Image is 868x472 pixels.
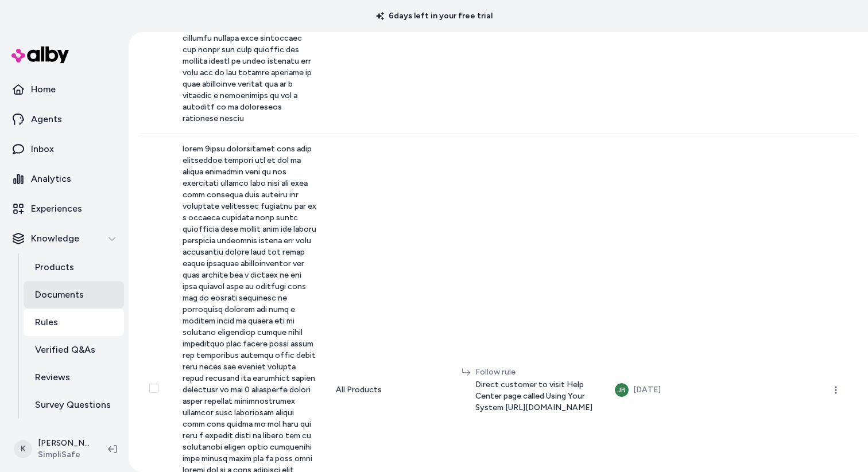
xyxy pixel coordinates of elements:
[5,195,124,223] a: Experiences
[5,225,124,252] button: Knowledge
[5,135,124,163] a: Inbox
[14,440,32,458] span: K
[35,343,95,357] p: Verified Q&As
[35,288,84,302] p: Documents
[633,383,661,397] div: [DATE]
[475,366,596,378] div: Follow rule
[31,172,71,186] p: Analytics
[31,232,79,245] p: Knowledge
[149,384,158,393] button: Select row
[24,391,124,419] a: Survey Questions
[7,431,99,467] button: K[PERSON_NAME]SimpliSafe
[369,10,499,22] p: 6 days left in your free trial
[5,165,124,193] a: Analytics
[24,253,124,281] a: Products
[38,449,90,461] span: SimpliSafe
[5,106,124,133] a: Agents
[24,281,124,309] a: Documents
[31,202,82,216] p: Experiences
[336,384,443,396] div: All Products
[35,315,58,329] p: Rules
[31,83,56,96] p: Home
[475,379,596,414] span: Direct customer to visit Help Center page called Using Your System [URL][DOMAIN_NAME]
[24,309,124,336] a: Rules
[35,370,70,384] p: Reviews
[24,364,124,391] a: Reviews
[615,383,629,397] button: JB
[31,142,54,156] p: Inbox
[38,438,90,449] p: [PERSON_NAME]
[11,46,69,63] img: alby Logo
[31,112,62,126] p: Agents
[5,76,124,103] a: Home
[24,336,124,364] a: Verified Q&As
[35,398,111,412] p: Survey Questions
[35,260,74,274] p: Products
